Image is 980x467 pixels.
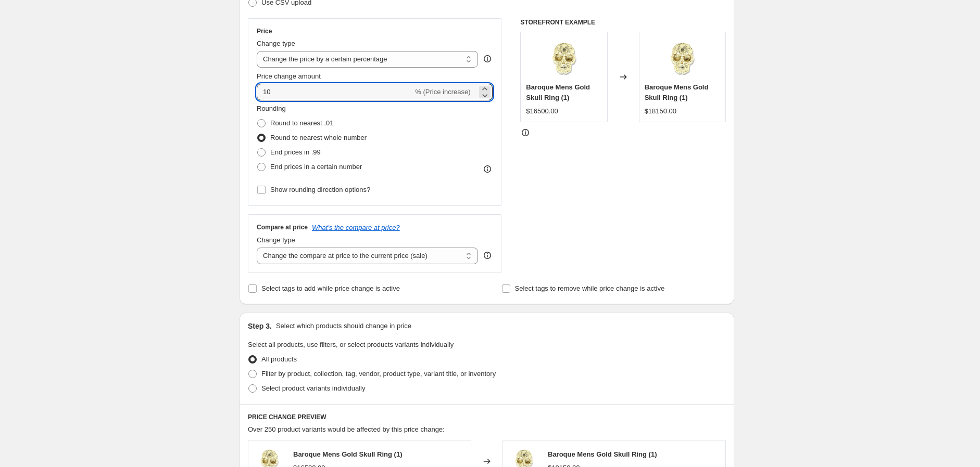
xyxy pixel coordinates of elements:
span: Change type [257,236,295,244]
span: Select tags to add while price change is active [261,284,400,292]
div: help [482,250,493,261]
div: help [482,54,493,64]
button: What's the compare at price? [312,224,400,231]
span: All products [261,355,297,363]
span: Baroque Mens Gold Skull Ring (1) [645,83,709,101]
span: End prices in .99 [270,148,321,156]
span: $18150.00 [645,107,676,115]
h3: Price [257,27,272,35]
img: www-ajtofficial-com-ring-baroque-mens-skull-ring-gold-29927678673061_80x.png [543,37,585,79]
span: Over 250 product variants would be affected by this price change: [248,425,445,433]
span: Rounding [257,105,286,112]
span: Baroque Mens Gold Skull Ring (1) [548,450,657,458]
span: Round to nearest whole number [270,134,367,141]
img: www-ajtofficial-com-ring-baroque-mens-skull-ring-gold-29927678673061_80x.png [661,37,703,79]
span: Filter by product, collection, tag, vendor, product type, variant title, or inventory [261,370,496,378]
p: Select which products should change in price [276,321,411,331]
span: Baroque Mens Gold Skull Ring (1) [293,450,402,458]
h2: Step 3. [248,321,272,331]
span: Select product variants individually [261,384,365,392]
span: Select all products, use filters, or select products variants individually [248,341,454,348]
span: Select tags to remove while price change is active [515,284,665,292]
span: Baroque Mens Gold Skull Ring (1) [526,83,590,101]
span: Show rounding direction options? [270,186,370,193]
span: % (Price increase) [415,88,470,96]
span: End prices in a certain number [270,163,362,171]
input: -15 [257,84,413,100]
span: Round to nearest .01 [270,119,333,127]
h6: PRICE CHANGE PREVIEW [248,413,726,421]
h6: STOREFRONT EXAMPLE [520,18,726,27]
h3: Compare at price [257,223,308,231]
span: $16500.00 [526,107,558,115]
span: Price change amount [257,72,321,80]
span: Change type [257,40,295,47]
